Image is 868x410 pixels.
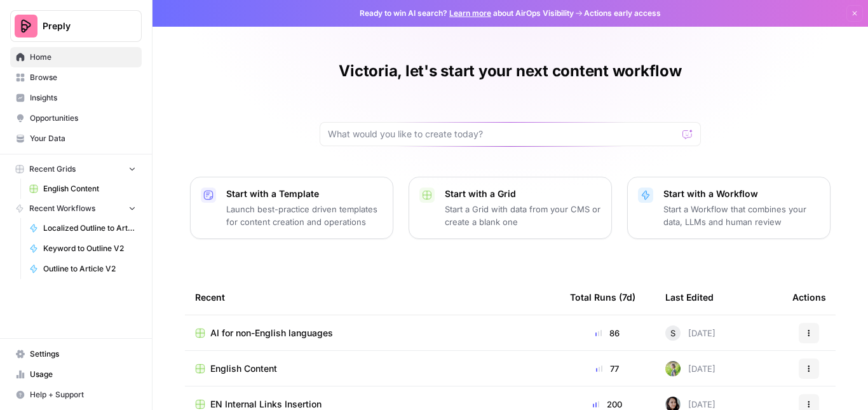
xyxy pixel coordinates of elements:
span: Outline to Article V2 [43,263,136,275]
a: Insights [10,88,142,108]
span: Insights [30,92,136,104]
a: Your Data [10,128,142,149]
a: English Content [195,362,550,375]
p: Start with a Template [226,188,383,200]
span: AI for non-English languages [210,327,333,339]
p: Start with a Workflow [663,188,820,200]
button: Start with a WorkflowStart a Workflow that combines your data, LLMs and human review [627,177,831,239]
span: Preply [43,20,119,32]
span: Help + Support [30,389,136,400]
span: Browse [30,72,136,83]
div: Recent [195,280,550,315]
span: S [670,327,675,339]
button: Start with a TemplateLaunch best-practice driven templates for content creation and operations [190,177,393,239]
a: English Content [24,179,142,199]
p: Launch best-practice driven templates for content creation and operations [226,203,383,228]
div: [DATE] [665,325,715,341]
button: Recent Workflows [10,199,142,218]
a: Localized Outline to Article [24,218,142,238]
span: Home [30,51,136,63]
img: Preply Logo [15,15,37,38]
a: Browse [10,67,142,88]
input: What would you like to create today? [328,128,677,140]
div: Last Edited [665,280,714,315]
span: Settings [30,348,136,360]
img: x463fqydspcbsmdf8jjh9z70810l [665,361,681,376]
a: Home [10,47,142,67]
a: Outline to Article V2 [24,259,142,279]
span: Keyword to Outline V2 [43,243,136,254]
div: [DATE] [665,361,715,376]
a: Learn more [449,8,491,18]
button: Recent Grids [10,160,142,179]
span: Usage [30,369,136,380]
span: Recent Grids [29,163,76,175]
span: Recent Workflows [29,203,95,214]
p: Start with a Grid [445,188,601,200]
span: Localized Outline to Article [43,222,136,234]
div: Actions [792,280,826,315]
span: English Content [43,183,136,195]
a: AI for non-English languages [195,327,550,339]
span: Ready to win AI search? about AirOps Visibility [360,8,574,19]
div: Total Runs (7d) [570,280,635,315]
a: Usage [10,364,142,385]
span: English Content [210,362,277,375]
button: Workspace: Preply [10,10,142,42]
h1: Victoria, let's start your next content workflow [339,61,681,81]
p: Start a Workflow that combines your data, LLMs and human review [663,203,820,228]
button: Start with a GridStart a Grid with data from your CMS or create a blank one [409,177,612,239]
button: Help + Support [10,385,142,405]
a: Keyword to Outline V2 [24,238,142,259]
span: Your Data [30,133,136,144]
a: Opportunities [10,108,142,128]
div: 77 [570,362,645,375]
div: 86 [570,327,645,339]
span: Actions early access [584,8,661,19]
p: Start a Grid with data from your CMS or create a blank one [445,203,601,228]
a: Settings [10,344,142,364]
span: Opportunities [30,113,136,124]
